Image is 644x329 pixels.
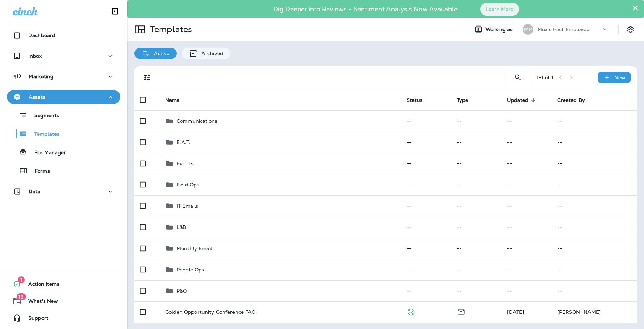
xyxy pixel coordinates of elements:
span: Type [457,97,468,103]
button: Forms [7,163,120,178]
td: -- [501,174,552,195]
p: Dashboard [28,33,55,38]
span: Name [165,97,180,103]
td: -- [451,132,501,153]
td: -- [401,217,451,238]
button: 19What's New [7,294,120,308]
td: [PERSON_NAME] [552,301,637,323]
span: Karin Comegys [507,309,524,315]
td: -- [451,217,501,238]
td: -- [451,238,501,259]
td: -- [501,110,552,132]
span: 19 [16,293,26,300]
p: Data [29,189,41,194]
p: Monthly Email [177,246,212,251]
p: Active [150,51,169,56]
p: Marketing [29,74,53,79]
td: -- [401,259,451,280]
td: -- [451,174,501,195]
button: File Manager [7,145,120,160]
td: -- [501,280,552,301]
span: Published [407,308,415,314]
td: -- [451,110,501,132]
button: Segments [7,108,120,123]
button: Assets [7,90,120,104]
td: -- [501,132,552,153]
span: Type [457,97,478,103]
button: Filters [140,70,154,85]
span: Updated [507,97,538,103]
td: -- [552,259,637,280]
span: 1 [18,276,25,283]
span: Created By [557,97,594,103]
button: Templates [7,126,120,141]
p: Events [177,161,194,166]
p: New [614,75,625,80]
span: Name [165,97,189,103]
p: E.A.T. [177,139,190,145]
p: Templates [27,131,59,138]
td: -- [451,195,501,217]
span: Support [21,315,48,324]
p: Segments [27,112,59,120]
button: Search Templates [511,70,525,85]
td: -- [401,238,451,259]
p: Dig Deeper into Reviews - Sentiment Analysis Now Available [253,8,478,10]
td: -- [501,259,552,280]
td: -- [451,259,501,280]
button: Collapse Sidebar [105,4,125,18]
td: -- [552,110,637,132]
span: Working as: [485,27,516,33]
span: Updated [507,97,529,103]
button: Close [632,2,639,13]
button: Learn More [480,3,519,16]
td: -- [501,217,552,238]
td: -- [451,280,501,301]
p: Templates [147,24,192,35]
p: Field Ops [177,182,199,187]
button: Dashboard [7,28,120,42]
td: -- [501,238,552,259]
p: File Manager [27,150,66,156]
td: -- [401,280,451,301]
span: What's New [21,298,58,307]
span: Created By [557,97,585,103]
p: IT Emails [177,203,198,209]
p: People Ops [177,267,204,272]
button: Settings [624,23,637,36]
td: -- [552,174,637,195]
p: Archived [198,51,223,56]
p: Forms [28,168,50,175]
td: -- [401,174,451,195]
td: -- [401,132,451,153]
td: -- [401,153,451,174]
td: -- [401,195,451,217]
button: 1Action Items [7,277,120,291]
td: -- [552,217,637,238]
p: Assets [29,94,45,100]
td: -- [401,110,451,132]
span: Status [407,97,432,103]
div: 1 - 1 of 1 [537,75,553,80]
td: -- [451,153,501,174]
button: Support [7,311,120,325]
td: -- [501,153,552,174]
button: Inbox [7,49,120,63]
td: -- [552,280,637,301]
span: Status [407,97,423,103]
p: Moxie Pest Employee [537,27,590,32]
button: Data [7,184,120,198]
p: Inbox [28,53,42,59]
p: P&O [177,288,187,294]
td: -- [552,153,637,174]
td: -- [501,195,552,217]
button: Marketing [7,69,120,83]
td: -- [552,195,637,217]
p: Golden Opportunity Conference FAQ [165,309,256,315]
span: Email [457,308,465,314]
p: L&D [177,224,186,230]
span: Action Items [21,281,59,290]
td: -- [552,132,637,153]
div: MP [523,24,533,35]
td: -- [552,238,637,259]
